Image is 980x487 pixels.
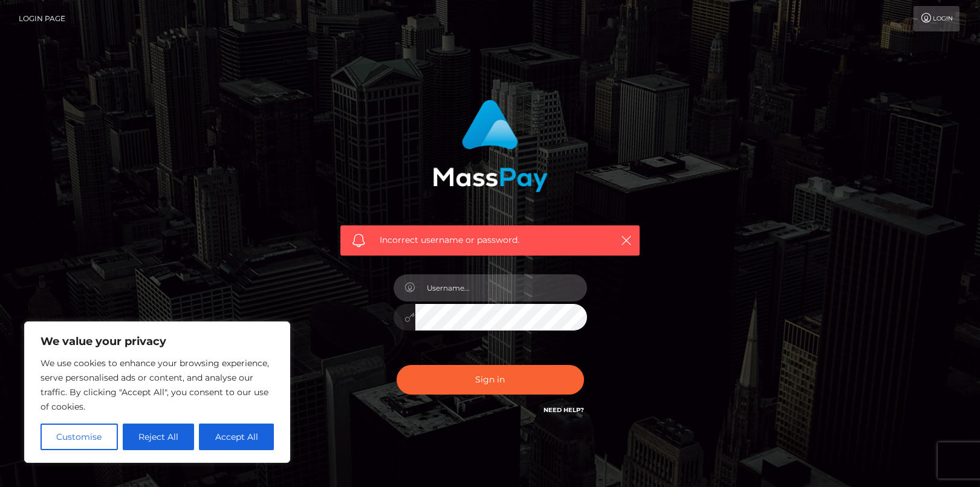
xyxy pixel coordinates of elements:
p: We use cookies to enhance your browsing experience, serve personalised ads or content, and analys... [41,356,274,414]
img: MassPay Login [433,100,548,192]
span: Incorrect username or password. [380,234,600,247]
a: Login [913,6,959,31]
button: Customise [41,424,118,450]
button: Sign in [397,365,584,395]
a: Need Help? [544,406,584,414]
div: We value your privacy [24,321,290,463]
p: We value your privacy [41,334,274,349]
button: Accept All [199,424,274,450]
a: Login Page [19,6,65,31]
button: Reject All [123,424,195,450]
input: Username... [415,274,587,302]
